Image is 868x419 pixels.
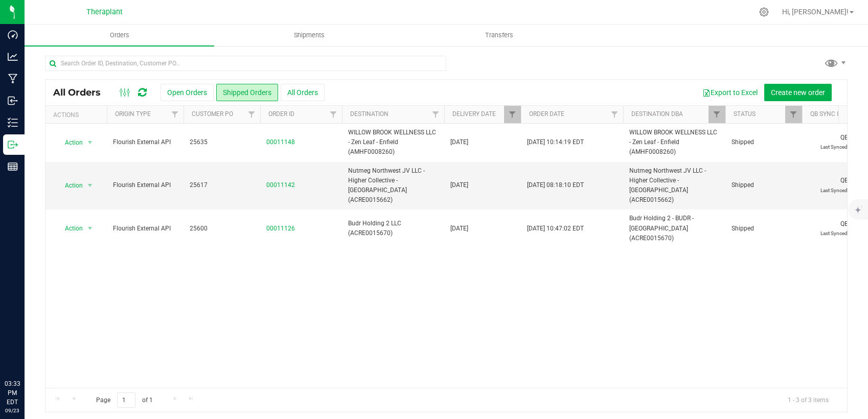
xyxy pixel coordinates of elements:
[529,110,564,118] a: Order Date
[8,96,18,106] inline-svg: Inbound
[10,337,41,368] iframe: Resource center
[820,188,849,193] span: Last Synced:
[404,25,594,46] a: Transfers
[268,110,294,118] a: Order ID
[758,7,770,17] div: Manage settings
[84,178,97,193] span: select
[161,84,214,101] button: Open Orders
[266,224,295,234] a: 00011126
[810,110,851,118] a: QB Sync Info
[53,111,103,119] div: Actions
[527,224,584,234] span: [DATE] 10:47:02 EDT
[214,25,404,46] a: Shipments
[53,87,111,98] span: All Orders
[45,56,446,71] input: Search Order ID, Destination, Customer PO...
[629,128,719,157] span: WILLOW BROOK WELLNESS LLC - Zen Leaf - Enfield (AMHF0008260)
[629,166,719,205] span: Nutmeg Northwest JV LLC - Higher Collective - [GEOGRAPHIC_DATA] (ACRE0015662)
[734,110,756,118] a: Status
[820,144,849,150] span: Last Synced:
[696,84,764,101] button: Export to Excel
[732,137,796,147] span: Shipped
[8,118,18,128] inline-svg: Inventory
[115,110,151,118] a: Origin Type
[780,392,837,408] span: 1 - 3 of 3 items
[216,84,278,101] button: Shipped Orders
[840,134,857,141] span: QB ID:
[8,74,18,84] inline-svg: Manufacturing
[96,31,143,40] span: Orders
[771,88,825,97] span: Create new order
[25,25,214,46] a: Orders
[348,166,438,205] span: Nutmeg Northwest JV LLC - Higher Collective - [GEOGRAPHIC_DATA] (ACRE0015662)
[504,106,521,123] a: Filter
[348,219,438,238] span: Budr Holding 2 LLC (ACRE0015670)
[243,106,260,123] a: Filter
[732,180,796,190] span: Shipped
[606,106,623,123] a: Filter
[190,180,254,190] span: 25617
[113,137,177,147] span: Flourish External API
[471,31,527,40] span: Transfers
[820,230,849,236] span: Last Synced:
[280,31,338,40] span: Shipments
[782,8,849,16] span: Hi, [PERSON_NAME]!
[281,84,325,101] button: All Orders
[840,220,857,227] span: QB ID:
[348,128,438,157] span: WILLOW BROOK WELLNESS LLC - Zen Leaf - Enfield (AMHF0008260)
[113,224,177,234] span: Flourish External API
[167,106,184,123] a: Filter
[266,137,295,147] a: 00011148
[84,135,97,150] span: select
[350,110,389,118] a: Destination
[87,392,161,408] span: Page of 1
[5,407,20,414] p: 09/23
[190,137,254,147] span: 25635
[450,137,468,147] span: [DATE]
[452,110,496,118] a: Delivery Date
[113,180,177,190] span: Flourish External API
[527,137,584,147] span: [DATE] 10:14:19 EDT
[631,110,683,118] a: Destination DBA
[192,110,233,118] a: Customer PO
[8,30,18,40] inline-svg: Dashboard
[190,224,254,234] span: 25600
[84,221,97,236] span: select
[86,8,123,16] span: Theraplant
[266,180,295,190] a: 00011142
[427,106,444,123] a: Filter
[527,180,584,190] span: [DATE] 08:18:10 EDT
[56,178,83,193] span: Action
[117,392,135,408] input: 1
[785,106,802,123] a: Filter
[732,224,796,234] span: Shipped
[8,161,18,172] inline-svg: Reports
[30,336,42,348] iframe: Resource center unread badge
[56,221,83,236] span: Action
[56,135,83,150] span: Action
[450,180,468,190] span: [DATE]
[8,139,18,150] inline-svg: Outbound
[450,224,468,234] span: [DATE]
[629,214,719,243] span: Budr Holding 2 - BUDR - [GEOGRAPHIC_DATA] (ACRE0015670)
[840,177,857,184] span: QB ID:
[8,52,18,62] inline-svg: Analytics
[325,106,342,123] a: Filter
[709,106,725,123] a: Filter
[5,379,20,407] p: 03:33 PM EDT
[764,84,832,101] button: Create new order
